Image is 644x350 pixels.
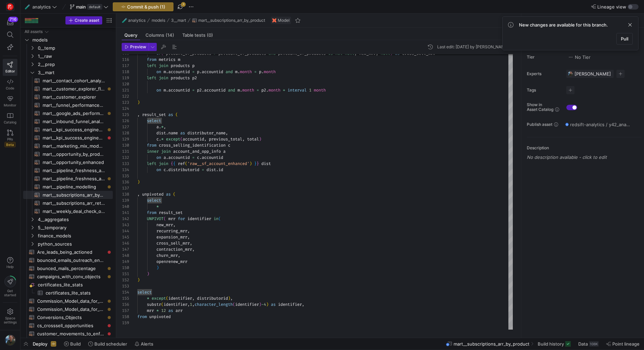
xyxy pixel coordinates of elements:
[68,2,110,11] button: maindefault
[32,36,112,44] span: models
[198,18,265,23] span: mart__subscriptions_arr_by_product
[4,103,16,107] span: Monitor
[38,52,112,60] span: 1__raw
[309,87,311,93] span: 1
[37,322,105,330] span: cs_crosssell_opportunities​​​​​​​​​​
[6,86,14,90] span: Code
[122,43,149,51] button: Preview
[37,248,105,256] span: Are_leads_being_actioned​​​​​​​​​​
[23,158,113,166] div: Press SPACE to select this row.
[122,69,129,75] div: 118
[38,232,112,240] span: finance_models
[38,216,112,223] span: 4__aggregates
[23,150,113,158] a: mart__opportunity_by_product_line​​​​​​​​​​
[23,28,113,36] div: Press SPACE to select this row.
[228,143,230,148] span: c
[23,68,113,77] div: Press SPACE to select this row.
[23,305,113,313] a: Commission_Model_data_for_AEs_and_SDRs_sdroutput​​​​​​​​​​
[23,256,113,264] a: bounced_emails_outreach_enhanced​​​​​​​​​​
[152,18,165,23] span: models
[216,167,218,172] span: .
[23,126,113,134] a: mart__kpi_success_engineering_historical​​​​​​​​​​
[122,148,129,154] div: 131
[168,130,178,136] span: name
[168,69,190,74] span: accountid
[288,87,307,93] span: interval
[122,185,129,191] div: 137
[264,69,276,74] span: month
[159,124,161,130] span: .
[192,87,195,93] span: =
[589,341,599,347] div: 108K
[122,93,129,99] div: 122
[43,85,105,93] span: mart__customer_explorer_flattened​​​​​​​​​​
[173,149,221,154] span: account_and_opp_info
[25,4,30,9] span: 🧪
[122,81,129,87] div: 120
[23,101,113,109] div: Press SPACE to select this row.
[178,57,180,62] span: m
[3,273,17,300] button: Getstarted
[159,57,175,62] span: metrics
[164,167,166,172] span: c
[23,101,113,109] a: mart__funnel_performance_analysis__monthly_with_forecast​​​​​​​​​​
[5,335,16,346] img: https://storage.googleapis.com/y42-prod-data-exchange/images/6IdsliWYEjCj6ExZYNtk9pMT8U8l8YHLguyz...
[23,166,113,174] div: Press SPACE to select this row.
[43,191,105,199] span: mart__subscriptions_arr_by_product​​​​​​​​​​
[37,265,105,272] span: bounced_mails_percentage​​​​​​​​​​
[603,338,643,350] button: Point lineage
[43,134,105,142] span: mart__kpi_success_engineering​​​​​​​​​​
[156,155,161,160] span: on
[527,154,641,160] p: No description available - click to edit
[3,59,17,76] a: Editor
[180,136,183,142] span: (
[61,338,84,350] button: Build
[23,85,113,93] a: mart__customer_explorer_flattened​​​​​​​​​​
[23,77,113,85] a: mart__contact_cohort_analysis​​​​​​​​​​
[122,63,129,69] div: 117
[23,134,113,142] a: mart__kpi_success_engineering​​​​​​​​​​
[122,105,129,112] div: 124
[37,256,105,264] span: bounced_emails_outreach_enhanced​​​​​​​​​​
[23,183,113,191] a: mart__pipeline_modelling​​​​​​​​​​
[173,161,175,166] span: {
[159,75,168,81] span: join
[183,136,204,142] span: accountid
[23,297,113,305] a: Commission_Model_data_for_AEs_and_SDRs_aeoutput​​​​​​​​​​
[38,240,112,248] span: python_sources
[37,273,105,281] span: campaigns_with_conv_objects​​​​​​​​​​
[314,87,326,93] span: month
[23,2,59,11] button: 🧪analytics
[23,117,113,126] div: Press SPACE to select this row.
[23,126,113,134] div: Press SPACE to select this row.
[75,18,99,23] span: Create asset
[23,158,113,166] a: mart__opportunity_enhanced​​​​​​​​​​
[122,18,127,23] span: 🧪
[122,136,129,142] div: 129
[38,69,112,77] span: 3__mart
[178,161,185,166] span: ref
[23,191,113,199] div: Press SPACE to select this row.
[43,93,105,101] span: mart__customer_explorer​​​​​​​​​​
[209,136,242,142] span: previous_total
[180,130,185,136] span: as
[4,316,17,324] span: Space settings
[168,112,173,117] span: as
[166,69,168,74] span: .
[156,69,161,74] span: on
[199,155,202,160] span: .
[6,265,14,269] span: Help
[190,16,267,24] button: mart__subscriptions_arr_by_product
[124,33,137,37] span: Query
[3,76,17,93] a: Code
[70,341,81,347] span: Build
[23,44,113,52] div: Press SPACE to select this row.
[159,63,168,68] span: join
[156,136,159,142] span: c
[65,16,102,24] button: Create asset
[519,22,608,28] span: New changes are available for this branch.
[113,2,173,11] button: Commit & push (1)
[23,142,113,150] a: mart__marketing_mix_modelling​​​​​​​​​​
[3,305,17,327] a: Spacesettings
[122,130,129,136] div: 128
